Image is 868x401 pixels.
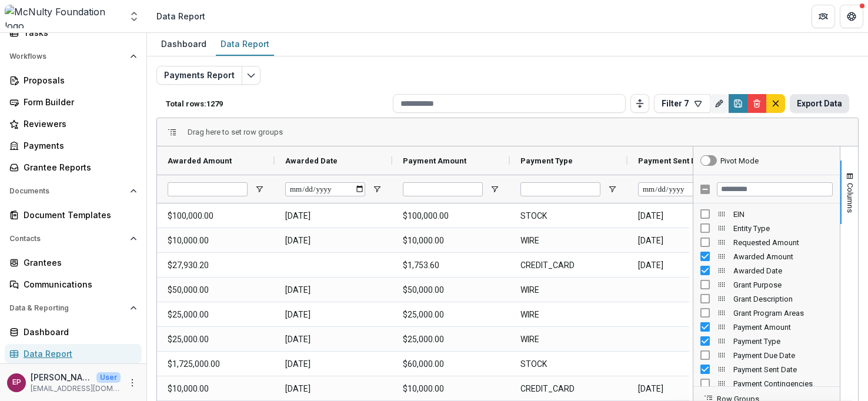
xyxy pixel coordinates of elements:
[5,5,121,28] img: McNulty Foundation logo
[5,92,142,112] a: Form Builder
[168,377,264,401] span: $10,000.00
[403,253,499,278] span: $1,753.60
[285,377,382,401] span: [DATE]
[693,207,840,221] div: EIN Column
[285,328,382,352] span: [DATE]
[403,204,499,228] span: $100,000.00
[24,139,132,152] div: Payments
[5,158,142,177] a: Grantee Reports
[5,47,142,66] button: Open Workflows
[5,253,142,272] a: Grantees
[733,295,833,303] span: Grant Description
[693,292,840,306] div: Grant Description Column
[285,182,365,196] input: Awarded Date Filter Input
[403,352,499,376] span: $60,000.00
[5,322,142,342] a: Dashboard
[403,229,499,253] span: $10,000.00
[168,229,264,253] span: $10,000.00
[840,5,863,28] button: Get Help
[24,326,132,338] div: Dashboard
[790,94,849,113] button: Export Data
[24,74,132,86] div: Proposals
[24,347,132,360] div: Data Report
[168,156,232,165] span: Awarded Amount
[710,94,729,113] button: Rename
[693,278,840,292] div: Grant Purpose Column
[520,278,617,302] span: WIRE
[693,376,840,390] div: Payment Contingencies Column
[24,118,132,130] div: Reviewers
[693,320,840,334] div: Payment Amount Column
[490,185,499,194] button: Open Filter Menu
[520,156,573,165] span: Payment Type
[166,99,388,108] p: Total rows: 1279
[520,377,617,401] span: CREDIT_CARD
[285,156,338,165] span: Awarded Date
[9,304,125,312] span: Data & Reporting
[733,266,833,275] span: Awarded Date
[125,376,139,390] button: More
[403,377,499,401] span: $10,000.00
[168,328,264,352] span: $25,000.00
[285,352,382,376] span: [DATE]
[156,35,211,52] div: Dashboard
[720,156,759,165] div: Pivot Mode
[638,204,735,228] span: [DATE]
[168,182,248,196] input: Awarded Amount Filter Input
[733,337,833,346] span: Payment Type
[717,182,833,196] input: Filter Columns Input
[5,114,142,133] a: Reviewers
[5,136,142,155] a: Payments
[733,224,833,233] span: Entity Type
[96,372,121,383] p: User
[9,52,125,61] span: Workflows
[9,187,125,195] span: Documents
[31,371,92,383] p: [PERSON_NAME]
[733,379,833,388] span: Payment Contingencies
[747,94,766,113] button: Delete
[168,204,264,228] span: $100,000.00
[403,303,499,327] span: $25,000.00
[520,253,617,278] span: CREDIT_CARD
[242,66,261,85] button: Edit selected report
[156,10,205,22] div: Data Report
[733,351,833,360] span: Payment Due Date
[638,182,718,196] input: Payment Sent Date Filter Input
[285,303,382,327] span: [DATE]
[216,33,274,56] a: Data Report
[766,94,785,113] button: default
[729,94,747,113] button: Save
[733,280,833,289] span: Grant Purpose
[520,182,600,196] input: Payment Type Filter Input
[152,8,210,25] nav: breadcrumb
[5,275,142,294] a: Communications
[733,252,833,261] span: Awarded Amount
[5,205,142,225] a: Document Templates
[520,204,617,228] span: STOCK
[733,365,833,374] span: Payment Sent Date
[5,299,142,318] button: Open Data & Reporting
[693,249,840,263] div: Awarded Amount Column
[733,309,833,318] span: Grant Program Areas
[846,183,854,213] span: Columns
[24,161,132,173] div: Grantee Reports
[5,182,142,200] button: Open Documents
[520,303,617,327] span: WIRE
[9,235,125,243] span: Contacts
[285,229,382,253] span: [DATE]
[31,383,121,394] p: [EMAIL_ADDRESS][DOMAIN_NAME]
[403,328,499,352] span: $25,000.00
[520,352,617,376] span: STOCK
[24,278,132,290] div: Communications
[156,66,242,85] button: Payments Report
[403,156,466,165] span: Payment Amount
[638,229,735,253] span: [DATE]
[638,253,735,278] span: [DATE]
[255,185,264,194] button: Open Filter Menu
[24,256,132,269] div: Grantees
[216,35,274,52] div: Data Report
[638,377,735,401] span: [DATE]
[188,128,283,136] div: Row Groups
[733,323,833,332] span: Payment Amount
[693,348,840,362] div: Payment Due Date Column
